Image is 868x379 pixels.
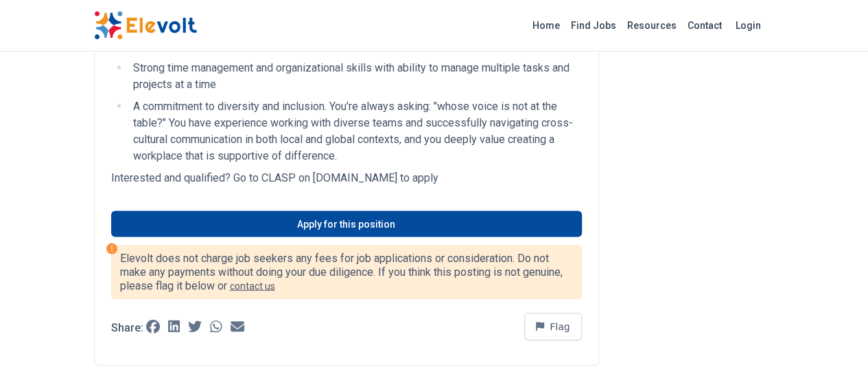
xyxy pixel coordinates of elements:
a: Apply for this position [111,211,582,237]
button: Flag [524,313,582,340]
p: Share: [111,323,143,334]
a: Find Jobs [565,14,622,36]
img: Elevolt [94,11,197,40]
a: contact us [230,281,275,292]
li: Strong time management and organizational skills with ability to manage multiple tasks and projec... [129,60,582,93]
p: Interested and qualified? Go to CLASP on [DOMAIN_NAME] to apply [111,170,582,186]
p: Elevolt does not charge job seekers any fees for job applications or consideration. Do not make a... [120,252,573,293]
a: Home [527,14,565,36]
iframe: Chat Widget [799,313,868,379]
a: Contact [682,14,727,36]
a: Resources [622,14,682,36]
a: Login [727,12,769,39]
li: A commitment to diversity and inclusion. You're always asking: "whose voice is not at the table?"... [129,98,582,164]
